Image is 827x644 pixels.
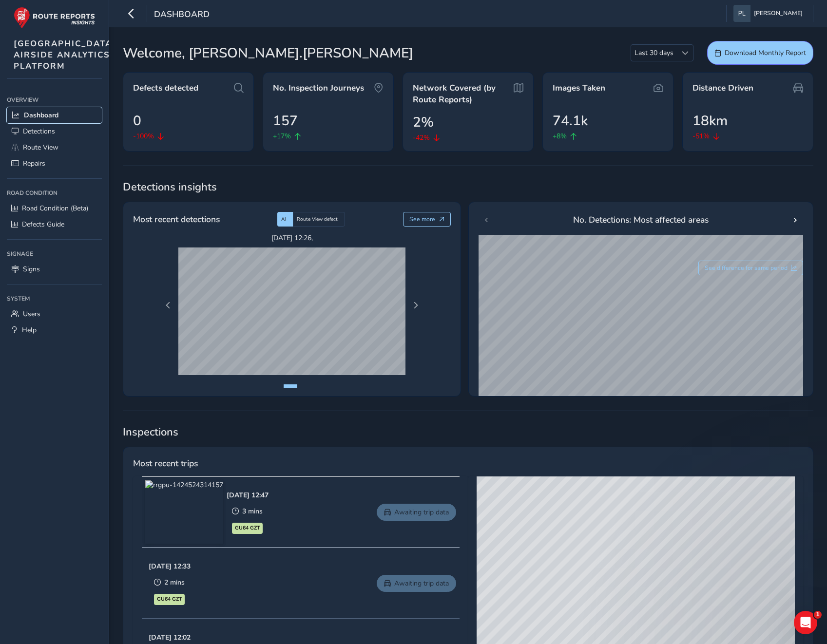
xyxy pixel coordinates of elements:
[14,7,95,29] img: rr logo
[7,306,102,322] a: Users
[133,111,141,131] span: 0
[707,41,813,65] button: Download Monthly Report
[273,111,298,131] span: 157
[377,504,456,521] a: Awaiting trip data
[123,180,813,194] span: Detections insights
[754,5,803,22] span: [PERSON_NAME]
[794,611,817,634] iframe: Intercom live chat
[273,82,364,94] span: No. Inspection Journeys
[377,575,456,592] a: Awaiting trip data
[7,155,102,171] a: Repairs
[22,204,88,213] span: Road Condition (Beta)
[7,322,102,338] a: Help
[123,43,413,63] span: Welcome, [PERSON_NAME].[PERSON_NAME]
[692,111,728,131] span: 18km
[814,611,822,619] span: 1
[284,384,297,388] button: Page 1
[227,491,269,500] div: [DATE] 12:47
[553,131,567,141] span: +8%
[413,112,434,133] span: 2%
[23,127,55,136] span: Detections
[24,111,58,120] span: Dashboard
[133,457,198,470] span: Most recent trips
[123,425,813,439] span: Inspections
[242,578,263,587] span: 2 mins
[7,261,102,277] a: Signs
[227,633,269,642] div: [DATE] 12:02
[22,220,64,229] span: Defects Guide
[235,524,260,532] span: GU64 GZT
[409,299,423,312] button: Next Page
[705,264,788,272] span: See difference for same period
[178,233,405,243] span: [DATE] 12:26 ,
[692,82,753,94] span: Distance Driven
[733,5,806,22] button: [PERSON_NAME]
[227,562,269,571] div: [DATE] 12:33
[409,215,435,223] span: See more
[413,133,430,143] span: -42%
[161,299,175,312] button: Previous Page
[725,48,806,57] span: Download Monthly Report
[7,186,102,200] div: Road Condition
[23,265,40,274] span: Signs
[145,480,223,544] img: rrgpu-1424524314157
[133,213,220,226] span: Most recent detections
[7,139,102,155] a: Route View
[145,551,223,615] img: rrgpu-1424524314157
[7,291,102,306] div: System
[235,595,260,603] span: GU64 GZT
[7,200,102,216] a: Road Condition (Beta)
[23,143,58,152] span: Route View
[413,82,512,105] span: Network Covered (by Route Reports)
[553,111,588,131] span: 74.1k
[277,212,293,227] div: AI
[133,131,154,141] span: -100%
[553,82,605,94] span: Images Taken
[14,38,116,72] span: [GEOGRAPHIC_DATA] AIRSIDE ANALYTICS PLATFORM
[733,5,750,22] img: diamond-layout
[698,261,804,275] button: See difference for same period
[7,246,102,261] div: Signage
[281,216,286,223] span: AI
[7,123,102,139] a: Detections
[297,216,338,223] span: Route View defect
[23,309,40,319] span: Users
[403,212,451,227] button: See more
[273,131,291,141] span: +17%
[7,93,102,107] div: Overview
[22,325,37,335] span: Help
[133,82,198,94] span: Defects detected
[692,131,710,141] span: -51%
[7,107,102,123] a: Dashboard
[631,45,677,61] span: Last 30 days
[23,159,45,168] span: Repairs
[573,213,709,226] span: No. Detections: Most affected areas
[154,8,210,22] span: Dashboard
[293,212,345,227] div: Route View defect
[7,216,102,232] a: Defects Guide
[242,507,263,516] span: 3 mins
